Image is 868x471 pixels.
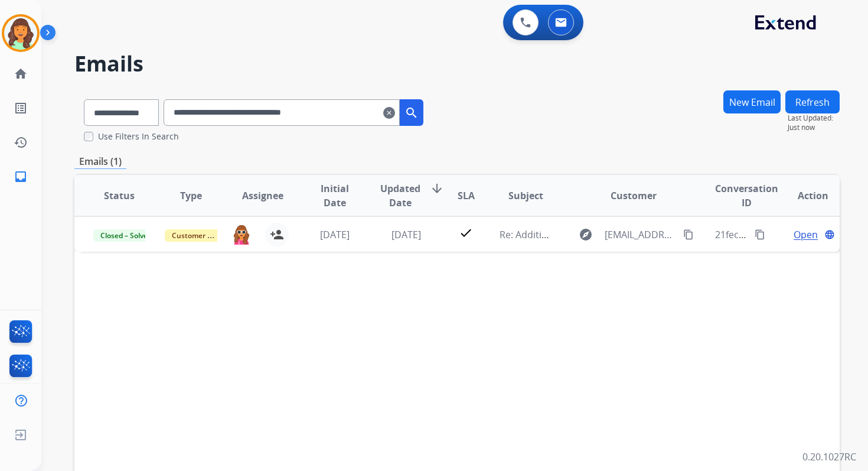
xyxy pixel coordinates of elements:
[242,189,283,203] span: Assignee
[605,228,677,242] span: [EMAIL_ADDRESS][DOMAIN_NAME]
[459,226,473,240] mat-icon: check
[430,181,444,196] mat-icon: arrow_downward
[802,450,856,464] p: 0.20.1027RC
[788,113,840,123] span: Last Updated:
[404,106,419,120] mat-icon: search
[788,123,840,132] span: Just now
[683,229,694,240] mat-icon: content_copy
[104,189,135,203] span: Status
[380,181,420,210] span: Updated Date
[320,228,350,241] span: [DATE]
[74,154,126,169] p: Emails (1)
[391,228,421,241] span: [DATE]
[180,189,202,203] span: Type
[755,229,765,240] mat-icon: content_copy
[270,228,284,242] mat-icon: person_add
[458,189,475,203] span: SLA
[611,189,657,203] span: Customer
[579,228,593,242] mat-icon: explore
[74,52,840,76] h2: Emails
[14,170,28,184] mat-icon: inbox
[794,228,818,242] span: Open
[824,229,835,240] mat-icon: language
[14,135,28,150] mat-icon: history
[98,131,179,142] label: Use Filters In Search
[4,17,37,50] img: avatar
[715,181,778,210] span: Conversation ID
[785,90,840,113] button: Refresh
[93,229,159,242] span: Closed – Solved
[383,106,395,120] mat-icon: clear
[508,189,543,203] span: Subject
[14,67,28,81] mat-icon: home
[14,101,28,115] mat-icon: list_alt
[768,175,840,216] th: Action
[723,90,781,113] button: New Email
[232,224,251,244] img: agent-avatar
[500,228,632,241] span: Re: Additional Photos Needed
[165,229,242,242] span: Customer Support
[308,181,360,210] span: Initial Date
